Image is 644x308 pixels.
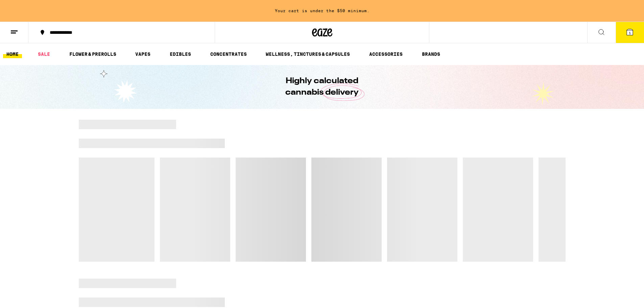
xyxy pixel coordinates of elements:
button: 1 [616,22,644,43]
a: SALE [34,50,53,58]
a: FLOWER & PREROLLS [66,50,120,58]
h1: Highly calculated cannabis delivery [266,75,378,98]
a: EDIBLES [166,50,194,58]
span: 1 [629,31,631,35]
a: ACCESSORIES [366,50,406,58]
a: BRANDS [419,50,444,58]
a: VAPES [132,50,154,58]
a: HOME [3,50,22,58]
a: WELLNESS, TINCTURES & CAPSULES [262,50,353,58]
a: CONCENTRATES [207,50,250,58]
